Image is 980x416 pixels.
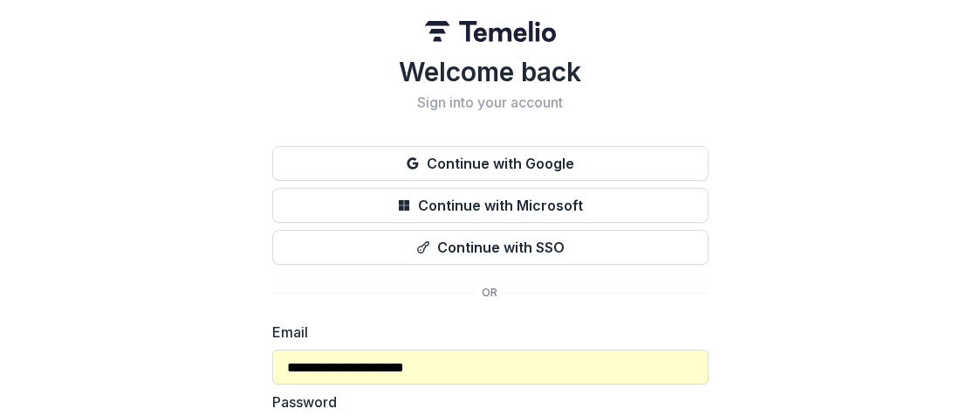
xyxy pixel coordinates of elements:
img: Temelio [425,21,556,42]
button: Continue with Google [272,146,709,181]
label: Password [272,392,698,413]
label: Email [272,322,698,343]
h1: Welcome back [272,56,709,87]
button: Continue with SSO [272,230,709,265]
h2: Sign into your account [272,94,709,111]
button: Continue with Microsoft [272,188,709,223]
